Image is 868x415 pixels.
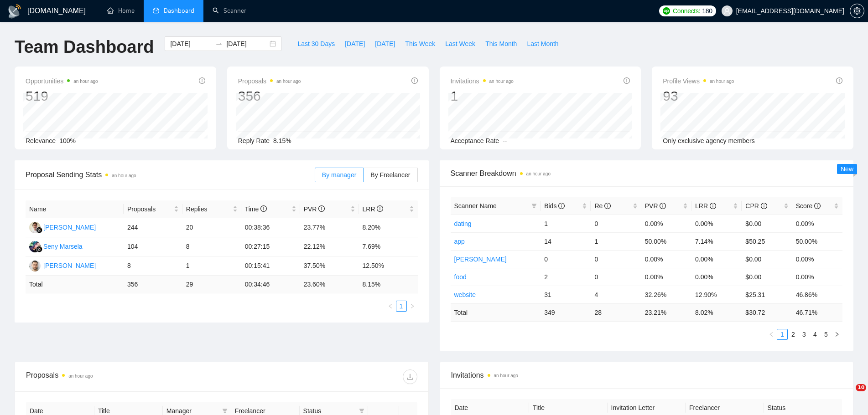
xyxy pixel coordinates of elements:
span: info-circle [624,77,630,84]
span: Last Month [527,39,558,49]
span: Bids [544,202,565,210]
td: 0 [591,250,641,268]
span: Last Week [445,39,475,49]
span: info-circle [604,203,611,209]
time: an hour ago [710,79,734,84]
span: info-circle [318,205,325,212]
span: filter [530,199,539,213]
a: 5 [821,329,831,339]
button: right [832,329,842,340]
td: Total [451,303,541,321]
a: 1 [777,329,787,339]
time: an hour ago [526,171,551,176]
span: dashboard [153,7,159,14]
span: 180 [702,6,712,16]
td: 14 [541,232,591,250]
button: Last Month [522,36,563,51]
li: Previous Page [766,329,777,340]
span: Proposals [127,204,172,214]
td: 356 [124,276,182,293]
span: By manager [322,171,356,179]
td: 50.00% [641,232,691,250]
a: AY[PERSON_NAME] [29,223,96,231]
span: swap-right [215,40,223,47]
td: 20 [182,218,241,237]
th: Replies [182,200,241,218]
span: Opportunities [26,76,98,87]
td: 46.86% [792,286,842,303]
li: Previous Page [385,301,396,312]
td: 23.60 % [300,276,359,293]
div: 356 [238,87,301,105]
td: 0.00% [691,250,742,268]
span: By Freelancer [370,171,410,179]
td: 8 [124,256,182,276]
span: Reply Rate [238,137,270,144]
td: 8 [182,237,241,256]
td: 104 [124,237,182,256]
div: [PERSON_NAME] [43,222,96,232]
div: 519 [26,87,98,105]
a: 3 [799,329,809,339]
img: YB [29,260,41,272]
span: filter [222,408,228,414]
td: 4 [591,286,641,303]
time: an hour ago [494,373,518,378]
span: LRR [695,202,716,210]
a: 1 [396,301,406,311]
span: [DATE] [375,39,395,49]
td: $0.00 [742,250,792,268]
span: to [215,40,223,47]
div: Proposals [26,369,222,384]
td: 1 [541,215,591,232]
span: This Month [485,39,517,49]
span: -- [503,137,507,144]
button: [DATE] [340,36,370,51]
span: setting [850,7,864,15]
span: Re [594,202,611,210]
td: 349 [541,303,591,321]
td: $0.00 [742,268,792,286]
td: $25.31 [742,286,792,303]
span: Replies [186,204,231,214]
time: an hour ago [489,79,514,84]
a: homeHome [107,7,135,15]
li: Next Page [407,301,418,312]
span: PVR [645,202,666,210]
th: Proposals [124,200,182,218]
td: 0.00% [792,268,842,286]
time: an hour ago [276,79,301,84]
td: 12.50% [359,256,418,276]
button: Last 30 Days [292,36,340,51]
li: 4 [810,329,821,340]
span: 10 [856,384,866,391]
span: Proposals [238,76,301,87]
span: left [388,303,393,309]
td: $0.00 [742,215,792,232]
td: 0 [541,250,591,268]
div: 1 [451,87,514,105]
span: Profile Views [663,76,734,87]
td: 00:38:36 [241,218,300,237]
td: 46.71 % [792,303,842,321]
button: [DATE] [370,36,400,51]
img: upwork-logo.png [663,7,670,15]
span: info-circle [814,203,821,209]
td: 0.00% [641,268,691,286]
a: app [454,238,465,245]
span: Acceptance Rate [451,137,499,144]
td: 29 [182,276,241,293]
img: gigradar-bm.png [36,246,42,252]
span: LRR [363,205,384,213]
input: Start date [170,39,212,49]
span: Invitations [451,76,514,87]
td: 32.26% [641,286,691,303]
a: 2 [788,329,798,339]
td: 00:15:41 [241,256,300,276]
input: End date [226,39,268,49]
li: 1 [777,329,788,340]
img: AY [29,222,41,233]
a: YB[PERSON_NAME] [29,261,96,269]
span: info-circle [377,205,383,212]
img: logo [7,4,22,19]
